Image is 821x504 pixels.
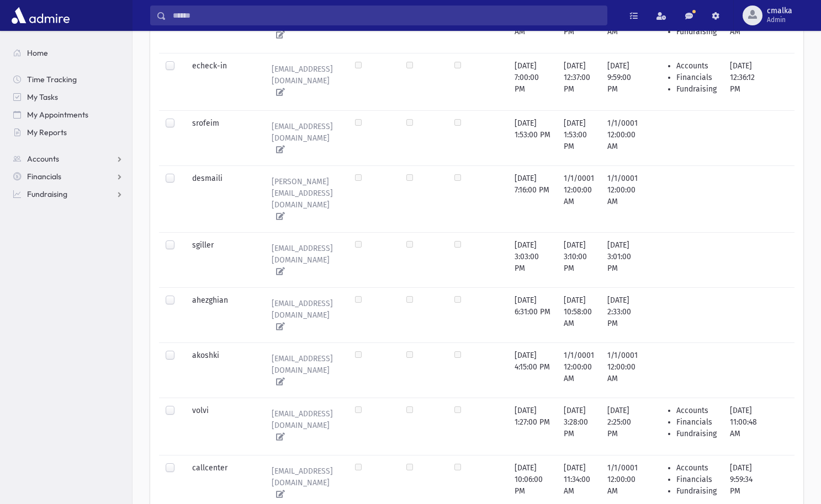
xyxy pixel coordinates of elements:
li: Financials [676,72,717,83]
a: [EMAIL_ADDRESS][DOMAIN_NAME] [263,462,342,503]
a: My Reports [4,124,132,141]
td: echeck-in [186,53,256,110]
td: [DATE] 7:16:00 PM [508,165,557,232]
a: Fundraising [4,185,132,203]
span: My Reports [27,127,67,137]
td: desmaili [186,165,256,232]
a: [EMAIL_ADDRESS][DOMAIN_NAME] [263,350,342,391]
td: srofeim [186,110,256,165]
td: [DATE] 10:58:00 AM [557,287,601,342]
td: 1/1/0001 12:00:00 AM [601,110,648,165]
td: [DATE] 9:59:00 PM [601,53,648,110]
a: [EMAIL_ADDRESS][DOMAIN_NAME] [263,294,342,336]
a: [EMAIL_ADDRESS][DOMAIN_NAME] [263,405,342,446]
td: 1/1/0001 12:00:00 AM [557,165,601,232]
a: Home [4,44,132,62]
a: Time Tracking [4,71,132,88]
td: 1/1/0001 12:00:00 AM [601,342,648,398]
span: My Appointments [27,110,88,120]
li: Financials [676,474,717,485]
td: [DATE] 12:36:12 PM [723,53,764,110]
td: [DATE] 11:00:48 AM [723,398,764,455]
input: Search [166,6,607,25]
li: Fundraising [676,83,717,95]
td: [DATE] 3:10:00 PM [557,232,601,287]
li: Accounts [676,462,717,474]
span: Fundraising [27,189,67,199]
td: [DATE] 1:53:00 PM [508,110,557,165]
span: Time Tracking [27,74,77,84]
span: Admin [767,15,792,24]
td: [DATE] 2:25:00 PM [601,398,648,455]
span: Accounts [27,154,59,164]
td: [DATE] 1:27:00 PM [508,398,557,455]
li: Fundraising [676,26,717,37]
li: Accounts [676,60,717,72]
td: [DATE] 7:00:00 PM [508,53,557,110]
td: 1/1/0001 12:00:00 AM [601,165,648,232]
a: [EMAIL_ADDRESS][DOMAIN_NAME] [263,117,342,159]
span: cmalka [767,7,792,15]
td: [DATE] 3:28:00 PM [557,398,601,455]
a: [PERSON_NAME][EMAIL_ADDRESS][DOMAIN_NAME] [263,173,342,226]
td: [DATE] 12:37:00 PM [557,53,601,110]
td: [DATE] 4:15:00 PM [508,342,557,398]
li: Fundraising [676,485,717,497]
td: ahezghian [186,287,256,342]
span: Financials [27,171,61,181]
td: volvi [186,398,256,455]
a: [EMAIL_ADDRESS][DOMAIN_NAME] [263,60,342,101]
td: [DATE] 3:01:00 PM [601,232,648,287]
span: My Tasks [27,92,58,102]
li: Financials [676,416,717,428]
span: Home [27,48,48,58]
a: My Appointments [4,106,132,124]
td: [DATE] 6:31:00 PM [508,287,557,342]
img: AdmirePro [9,4,72,26]
a: Financials [4,168,132,185]
td: [DATE] 2:33:00 PM [601,287,648,342]
a: Accounts [4,150,132,168]
td: [DATE] 3:03:00 PM [508,232,557,287]
td: sgiller [186,232,256,287]
td: akoshki [186,342,256,398]
a: My Tasks [4,88,132,106]
a: [EMAIL_ADDRESS][DOMAIN_NAME] [263,239,342,281]
li: Fundraising [676,428,717,439]
td: [DATE] 1:53:00 PM [557,110,601,165]
td: 1/1/0001 12:00:00 AM [557,342,601,398]
li: Accounts [676,405,717,416]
